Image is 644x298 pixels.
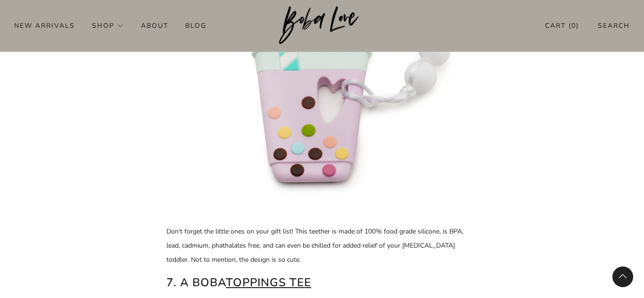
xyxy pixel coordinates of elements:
[185,18,206,33] a: Blog
[226,275,311,290] a: toppings tee
[166,274,478,291] h2: 7. A boba
[571,21,576,30] items-count: 0
[279,6,365,45] img: Boba Love
[92,18,124,33] a: Shop
[141,18,168,33] a: About
[598,18,630,33] a: Search
[166,225,478,267] p: Don't forget the little ones on your gift list! This teether is made of 100% food grade silicone,...
[612,266,633,287] back-to-top-button: Back to top
[14,18,75,33] a: New Arrivals
[545,18,579,33] a: Cart
[279,6,365,45] a: Boba Love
